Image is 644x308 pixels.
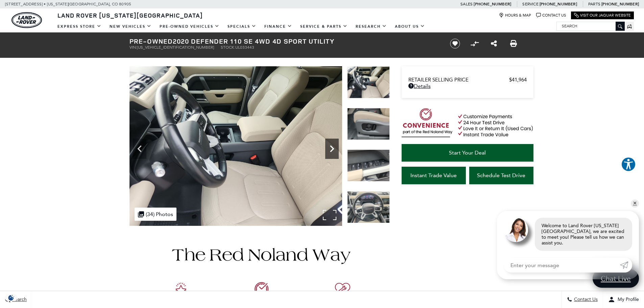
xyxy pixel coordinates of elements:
[260,21,296,32] a: Finance
[296,21,352,32] a: Service & Parts
[347,149,390,182] img: Used 2020 Fuji White Land Rover SE image 18
[499,13,531,18] a: Hours & Map
[603,291,644,308] button: Open user profile menu
[325,139,339,159] div: Next
[448,38,462,49] button: Save vehicle
[572,297,598,303] span: Contact Us
[574,13,631,18] a: Visit Our Jaguar Website
[11,12,42,28] a: land-rover
[5,2,131,6] a: [STREET_ADDRESS] • [US_STATE][GEOGRAPHIC_DATA], CO 80905
[11,12,42,28] img: Land Rover
[129,45,137,50] span: VIN:
[410,172,457,179] span: Instant Trade Value
[352,21,391,32] a: Research
[620,258,632,273] a: Submit
[347,191,390,223] img: Used 2020 Fuji White Land Rover SE image 19
[135,208,176,221] div: (34) Photos
[474,1,511,7] a: [PHONE_NUMBER]
[221,45,235,50] span: Stock:
[491,40,497,48] a: Share this Pre-Owned 2020 Defender 110 SE 4WD 4D Sport Utility
[129,37,173,46] strong: Pre-Owned
[470,39,480,49] button: Compare Vehicle
[137,45,214,50] span: [US_VEHICLE_IDENTIFICATION_NUMBER]
[522,2,538,6] span: Service
[3,294,19,301] section: Click to Open Cookie Consent Modal
[347,66,390,98] img: Used 2020 Fuji White Land Rover SE image 16
[536,13,566,18] a: Contact Us
[133,139,146,159] div: Previous
[601,1,639,7] a: [PHONE_NUMBER]
[469,167,533,184] a: Schedule Test Drive
[129,38,439,45] h1: 2020 Defender 110 SE 4WD 4D Sport Utility
[460,2,473,6] span: Sales
[621,157,636,172] button: Explore your accessibility options
[402,144,533,162] a: Start Your Deal
[223,21,260,32] a: Specials
[510,40,517,48] a: Print this Pre-Owned 2020 Defender 110 SE 4WD 4D Sport Utility
[588,2,600,6] span: Parts
[57,11,203,19] span: Land Rover [US_STATE][GEOGRAPHIC_DATA]
[477,172,525,179] span: Schedule Test Drive
[105,21,156,32] a: New Vehicles
[53,21,105,32] a: EXPRESS STORE
[347,108,390,140] img: Used 2020 Fuji White Land Rover SE image 17
[402,167,466,184] a: Instant Trade Value
[504,258,620,273] input: Enter your message
[53,21,429,32] nav: Main Navigation
[408,83,527,89] a: Details
[449,149,486,156] span: Start Your Deal
[3,294,19,301] img: Opt-Out Icon
[391,21,429,32] a: About Us
[540,1,577,7] a: [PHONE_NUMBER]
[235,45,254,50] span: UL033443
[129,66,342,226] img: Used 2020 Fuji White Land Rover SE image 16
[535,218,632,251] div: Welcome to Land Rover [US_STATE][GEOGRAPHIC_DATA], we are excited to meet you! Please tell us how...
[504,218,528,242] img: Agent profile photo
[621,157,636,173] aside: Accessibility Help Desk
[408,77,509,83] span: Retailer Selling Price
[509,77,527,83] span: $41,964
[408,77,527,83] a: Retailer Selling Price $41,964
[615,297,639,303] span: My Profile
[557,22,624,30] input: Search
[53,11,207,19] a: Land Rover [US_STATE][GEOGRAPHIC_DATA]
[156,21,223,32] a: Pre-Owned Vehicles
